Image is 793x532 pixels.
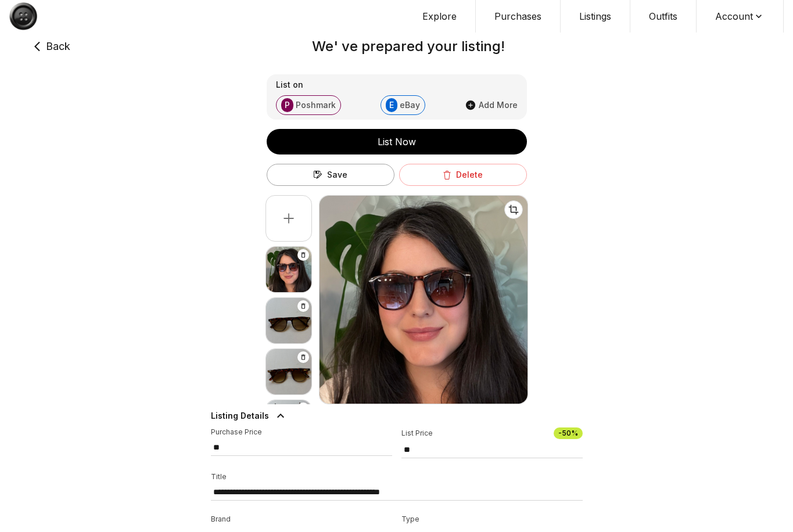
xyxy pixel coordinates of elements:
[400,99,420,111] span: eBay
[399,164,527,186] button: Delete
[211,472,583,481] p: Title
[297,351,309,363] button: Delete image
[211,515,392,524] p: Brand
[465,99,518,111] button: Add More
[297,402,309,414] button: Delete image
[267,135,527,149] div: List Now
[296,99,336,111] span: Poshmark
[320,196,528,404] img: Main Product Image
[456,169,483,181] span: Delete
[46,38,70,55] span: Back
[401,515,583,524] p: Type
[276,79,303,91] span: List on
[401,429,433,438] p: List Price
[267,129,527,154] button: List Now
[386,98,397,112] span: E
[267,164,394,186] button: Save
[25,33,70,60] button: Back
[554,427,583,439] span: -50 %
[211,410,269,422] span: Listing Details
[479,99,518,111] span: Add More
[297,300,309,312] button: Delete image
[327,169,347,181] span: Save
[211,427,392,437] p: Purchase Price
[211,404,583,427] button: Listing Details
[281,98,293,112] span: P
[48,37,769,56] h2: We' ve prepared your listing!
[297,249,309,261] button: Delete image
[9,2,37,30] img: Button Logo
